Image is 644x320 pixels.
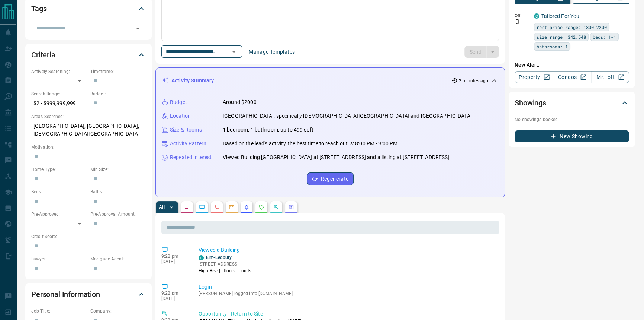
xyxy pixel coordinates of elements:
p: Login [199,283,496,291]
div: Personal Information [31,285,146,303]
p: Job Title: [31,308,87,314]
span: rent price range: 1800,2200 [537,23,607,31]
div: Activity Summary2 minutes ago [162,74,499,88]
svg: Opportunities [273,204,279,210]
div: Criteria [31,46,146,64]
p: Location [170,112,191,120]
p: [DATE] [161,259,187,264]
svg: Push Notification Only [515,19,520,24]
p: Off [515,12,529,19]
svg: Requests [258,204,264,210]
p: Search Range: [31,91,87,97]
a: Condos [553,71,591,83]
h2: Personal Information [31,288,100,300]
p: New Alert: [515,61,629,69]
p: High-Rise | - floors | - units [199,267,251,274]
p: Size & Rooms [170,126,202,134]
p: Home Type: [31,166,87,173]
svg: Agent Actions [288,204,294,210]
p: Activity Summary [171,77,214,85]
p: No showings booked [515,116,629,123]
p: Activity Pattern [170,140,206,148]
svg: Listing Alerts [244,204,249,210]
p: All [159,205,165,210]
p: Baths: [90,188,146,195]
svg: Calls [214,204,220,210]
p: [GEOGRAPHIC_DATA], specifically [DEMOGRAPHIC_DATA][GEOGRAPHIC_DATA] and [GEOGRAPHIC_DATA] [223,112,472,120]
p: Beds: [31,188,87,195]
p: Pre-Approved: [31,211,87,218]
span: beds: 1-1 [593,33,616,41]
span: size range: 342,548 [537,33,586,41]
p: Pre-Approval Amount: [90,211,146,218]
p: 2 minutes ago [459,77,488,84]
button: Open [133,23,143,34]
p: Opportunity - Return to Site [199,310,496,318]
div: condos.ca [534,13,539,19]
p: [GEOGRAPHIC_DATA], [GEOGRAPHIC_DATA], [DEMOGRAPHIC_DATA][GEOGRAPHIC_DATA] [31,120,146,140]
div: split button [464,46,499,58]
p: 9:22 pm [161,254,187,259]
p: Viewed Building [GEOGRAPHIC_DATA] at [STREET_ADDRESS] and a listing at [STREET_ADDRESS] [223,153,449,161]
svg: Notes [184,204,190,210]
p: Budget: [90,91,146,97]
p: Lawyer: [31,256,87,262]
svg: Emails [229,204,235,210]
p: Actively Searching: [31,68,87,75]
p: $2 - $999,999,999 [31,97,87,110]
p: [PERSON_NAME] logged into [DOMAIN_NAME] [199,291,496,296]
p: Timeframe: [90,68,146,75]
div: Showings [515,94,629,112]
h2: Tags [31,3,46,15]
button: Manage Templates [244,46,299,58]
svg: Lead Browsing Activity [199,204,205,210]
p: Areas Searched: [31,113,146,120]
h2: Showings [515,97,546,109]
p: [DATE] [161,296,187,301]
button: Open [229,47,239,57]
p: [STREET_ADDRESS] [199,261,251,267]
button: Regenerate [307,172,354,185]
a: Property [515,71,553,83]
button: New Showing [515,130,629,142]
a: Tailored For You [541,13,579,19]
p: Around $2000 [223,98,257,106]
a: Elm-Ledbury [206,255,232,260]
p: Min Size: [90,166,146,173]
p: Company: [90,308,146,314]
a: Mr.Loft [591,71,629,83]
p: 1 bedroom, 1 bathroom, up to 499 sqft [223,126,313,134]
p: Motivation: [31,144,146,151]
p: Budget [170,98,187,106]
p: Repeated Interest [170,153,212,161]
p: Mortgage Agent: [90,256,146,262]
p: Based on the lead's activity, the best time to reach out is: 8:00 PM - 9:00 PM [223,140,397,148]
p: Credit Score: [31,233,146,240]
p: 9:22 pm [161,291,187,296]
p: Viewed a Building [199,246,496,254]
h2: Criteria [31,49,55,61]
span: bathrooms: 1 [537,43,568,50]
div: condos.ca [199,255,204,260]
